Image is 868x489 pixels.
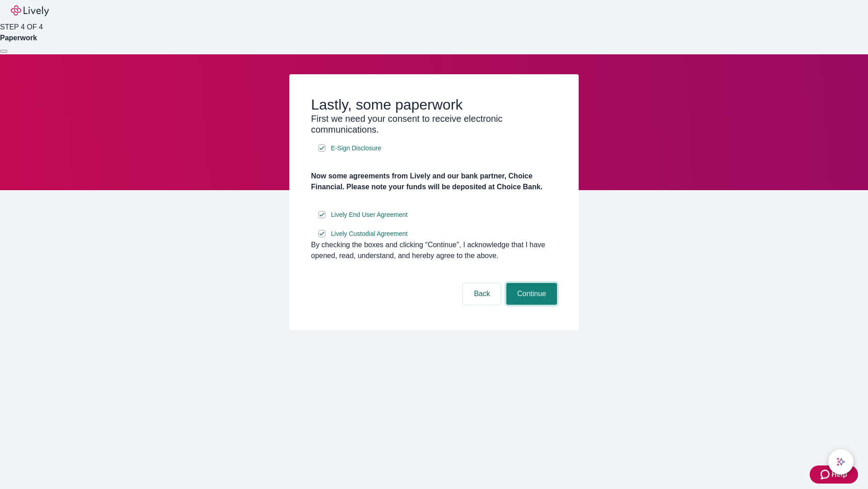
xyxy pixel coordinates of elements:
[329,228,410,240] a: e-sign disclosure document
[506,283,557,305] button: Continue
[311,113,557,135] h3: First we need your consent to receive electronic communications.
[831,469,847,480] span: Help
[11,5,49,16] img: Lively
[329,143,383,154] a: e-sign disclosure document
[331,144,381,153] span: E-Sign Disclosure
[311,171,557,192] h4: Now some agreements from Lively and our bank partner, Choice Financial. Please note your funds wi...
[810,465,858,484] button: Zendesk support iconHelp
[311,240,557,261] div: By checking the boxes and clicking “Continue", I acknowledge that I have opened, read, understand...
[331,229,408,239] span: Lively Custodial Agreement
[463,283,501,305] button: Back
[836,457,845,466] svg: Lively AI Assistant
[331,210,408,220] span: Lively End User Agreement
[828,449,854,475] button: chat
[311,96,557,113] h2: Lastly, some paperwork
[821,469,831,480] svg: Zendesk support icon
[329,209,410,221] a: e-sign disclosure document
